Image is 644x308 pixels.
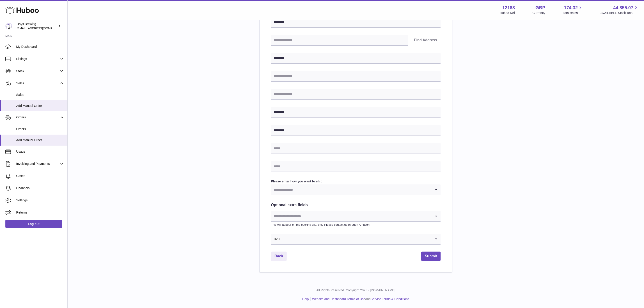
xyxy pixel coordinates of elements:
span: Listings [16,57,59,61]
input: Search for option [280,234,432,244]
span: B2C [271,234,280,244]
a: 44,855.07 AVAILABLE Stock Total [600,5,639,15]
span: Orders [16,115,59,120]
a: Help [302,297,309,301]
span: Invoicing and Payments [16,162,59,166]
li: and [311,297,409,301]
a: 174.32 Total sales [563,5,583,15]
strong: 12188 [502,5,515,11]
div: Search for option [271,184,441,195]
div: Days Brewing [17,22,57,30]
span: AVAILABLE Stock Total [600,11,639,15]
a: Website and Dashboard Terms of Use [312,297,365,301]
span: 44,855.07 [613,5,633,11]
span: Returns [16,210,64,215]
span: Orders [16,127,64,131]
span: My Dashboard [16,45,64,49]
div: Search for option [271,211,441,222]
input: Search for option [271,211,432,221]
span: Stock [16,69,59,73]
a: Service Terms & Conditions [371,297,409,301]
div: Currency [533,11,545,15]
span: Cases [16,174,64,178]
h2: Optional extra fields [271,202,441,208]
div: Huboo Ref [500,11,515,15]
a: Log out [5,220,62,228]
span: Settings [16,198,64,202]
span: Total sales [563,11,583,15]
span: [EMAIL_ADDRESS][DOMAIN_NAME] [17,26,66,30]
span: Sales [16,81,59,85]
button: Submit [421,252,441,261]
p: All Rights Reserved. Copyright 2025 - [DOMAIN_NAME] [71,288,640,292]
span: Channels [16,186,64,190]
span: Add Manual Order [16,104,64,108]
strong: GBP [536,5,545,11]
label: Please enter how you want to ship [271,179,441,184]
span: Sales [16,93,64,97]
input: Search for option [271,184,432,195]
a: Back [271,252,287,261]
div: Search for option [271,234,441,245]
span: Usage [16,149,64,154]
img: internalAdmin-12188@internal.huboo.com [5,23,12,30]
span: Add Manual Order [16,138,64,142]
p: This will appear on the packing slip. e.g. 'Please contact us through Amazon' [271,223,441,227]
span: 174.32 [564,5,578,11]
